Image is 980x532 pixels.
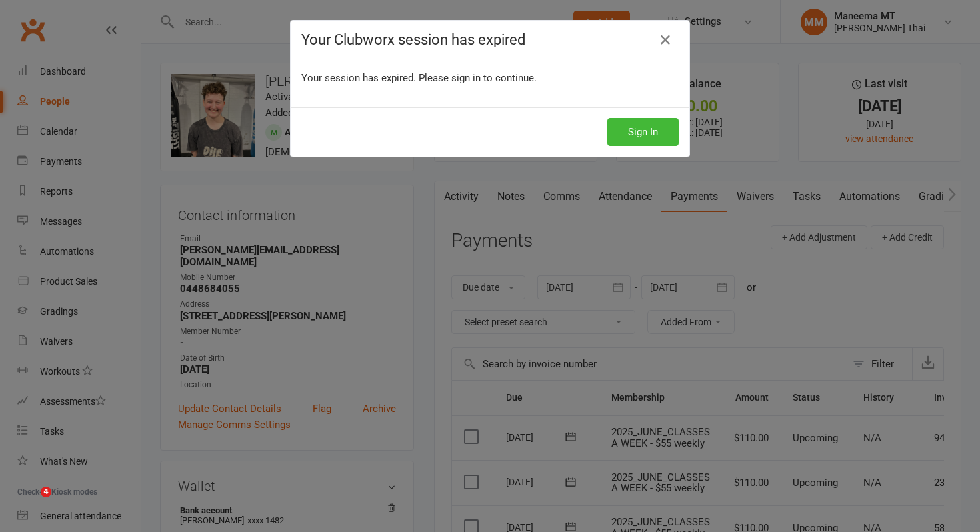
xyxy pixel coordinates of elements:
span: Your session has expired. Please sign in to continue. [301,72,537,84]
span: 4 [41,487,51,497]
a: Close [655,29,676,51]
h4: Your Clubworx session has expired [301,31,679,48]
button: Sign In [607,118,679,146]
iframe: Intercom live chat [13,487,45,519]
